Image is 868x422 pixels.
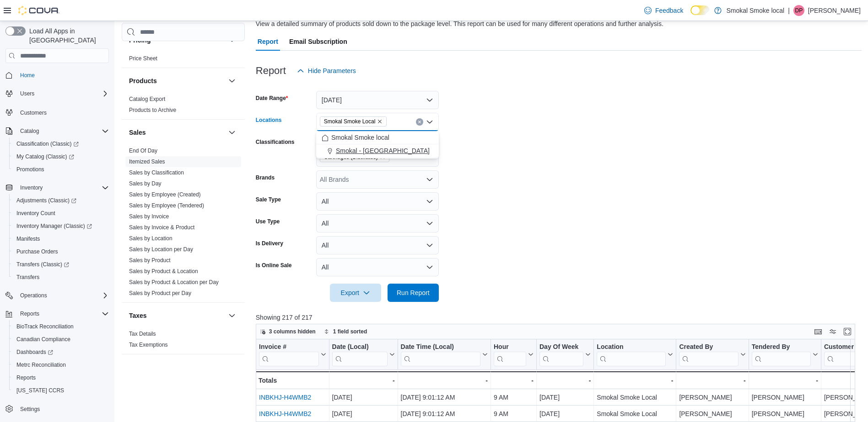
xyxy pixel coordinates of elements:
[129,158,165,165] a: Itemized Sales
[539,392,591,403] div: [DATE]
[18,6,59,15] img: Cova
[20,127,39,135] span: Catalog
[397,288,430,297] span: Run Report
[332,343,394,366] button: Date (Local)
[13,385,68,396] a: [US_STATE] CCRS
[13,208,109,219] span: Inventory Count
[13,272,43,283] a: Transfers
[539,343,583,352] div: Day Of Week
[494,343,526,366] div: Hour
[416,118,423,126] button: Clear input
[269,328,316,335] span: 3 columns hidden
[494,408,534,419] div: 9 AM
[129,202,204,209] span: Sales by Employee (Tendered)
[9,384,113,397] button: [US_STATE] CCRS
[129,290,191,297] span: Sales by Product per Day
[539,343,591,366] button: Day Of Week
[16,166,44,173] span: Promotions
[259,375,326,386] div: Totals
[256,326,319,337] button: 3 columns hidden
[751,375,818,386] div: -
[827,326,838,337] button: Display options
[494,343,534,366] button: Hour
[20,292,47,299] span: Operations
[13,334,74,345] a: Canadian Compliance
[336,146,430,155] span: Smokal - [GEOGRAPHIC_DATA]
[129,246,193,253] a: Sales by Location per Day
[2,69,113,82] button: Home
[400,392,487,403] div: [DATE] 9:01:12 AM
[16,153,74,160] span: My Catalog (Classic)
[2,87,113,100] button: Users
[9,137,113,150] a: Classification (Classic)
[13,138,82,149] a: Classification (Classic)
[16,140,79,148] span: Classification (Classic)
[13,321,109,332] span: BioTrack Reconciliation
[13,195,80,206] a: Adjustments (Classic)
[226,127,237,138] button: Sales
[129,331,156,337] a: Tax Details
[129,191,201,198] a: Sales by Employee (Created)
[256,65,286,76] h3: Report
[129,279,219,285] a: Sales by Product & Location per Day
[13,164,48,175] a: Promotions
[316,258,439,276] button: All
[16,404,43,415] a: Settings
[129,128,225,137] button: Sales
[129,96,165,102] a: Catalog Export
[539,343,583,366] div: Day Of Week
[9,194,113,207] a: Adjustments (Classic)
[9,346,113,359] a: Dashboards
[539,408,591,419] div: [DATE]
[13,151,78,162] a: My Catalog (Classic)
[129,279,219,286] span: Sales by Product & Location per Day
[129,158,165,165] span: Itemized Sales
[13,272,109,283] span: Transfers
[129,180,162,187] span: Sales by Day
[16,235,40,243] span: Manifests
[320,116,387,127] span: Smokal Smoke Local
[129,290,191,296] a: Sales by Product per Day
[129,213,169,220] a: Sales by Invoice
[9,320,113,333] button: BioTrack Reconciliation
[388,284,439,302] button: Run Report
[13,372,39,383] a: Reports
[13,347,109,358] span: Dashboards
[226,75,237,86] button: Products
[316,144,439,158] button: Smokal - [GEOGRAPHIC_DATA]
[332,343,387,366] div: Date (Local)
[16,308,109,319] span: Reports
[751,392,818,403] div: [PERSON_NAME]
[20,310,39,317] span: Reports
[655,6,683,15] span: Feedback
[259,343,319,352] div: Invoice #
[795,5,803,16] span: DP
[129,213,169,220] span: Sales by Invoice
[129,169,184,176] a: Sales by Classification
[16,70,38,81] a: Home
[129,128,146,137] h3: Sales
[13,259,109,270] span: Transfers (Classic)
[400,408,487,419] div: [DATE] 9:01:12 AM
[20,72,35,79] span: Home
[16,126,109,137] span: Catalog
[679,392,745,403] div: [PERSON_NAME]
[316,214,439,232] button: All
[9,232,113,245] button: Manifests
[316,131,439,158] div: Choose from the following options
[16,387,64,394] span: [US_STATE] CCRS
[679,408,745,419] div: [PERSON_NAME]
[13,233,43,244] a: Manifests
[332,343,387,352] div: Date (Local)
[9,359,113,371] button: Metrc Reconciliation
[9,220,113,232] a: Inventory Manager (Classic)
[256,174,275,181] label: Brands
[16,336,70,343] span: Canadian Compliance
[129,55,157,62] a: Price Sheet
[13,246,62,257] a: Purchase Orders
[129,148,157,154] a: End Of Day
[16,403,109,415] span: Settings
[129,235,173,242] a: Sales by Location
[679,343,738,352] div: Created By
